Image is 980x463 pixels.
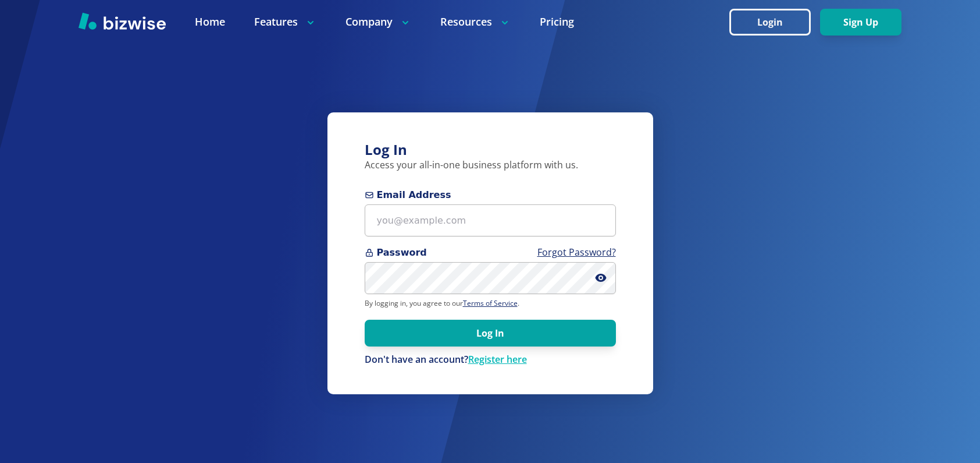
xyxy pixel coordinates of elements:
span: Email Address [365,188,616,202]
p: Resources [440,15,511,29]
a: Forgot Password? [537,246,616,259]
a: Sign Up [820,17,901,28]
a: Terms of Service [463,298,518,308]
button: Login [729,9,811,36]
button: Sign Up [820,9,901,36]
p: Don't have an account? [365,354,616,366]
input: you@example.com [365,204,616,236]
a: Login [729,17,820,28]
p: Access your all-in-one business platform with us. [365,159,616,172]
div: Don't have an account?Register here [365,354,616,366]
p: By logging in, you agree to our . [365,299,616,308]
h3: Log In [365,140,616,160]
a: Pricing [540,15,574,29]
a: Home [195,15,225,29]
img: Bizwise Logo [79,12,166,30]
a: Register here [468,353,527,366]
p: Company [345,15,411,29]
span: Password [365,246,616,260]
p: Features [254,15,316,29]
button: Log In [365,320,616,347]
